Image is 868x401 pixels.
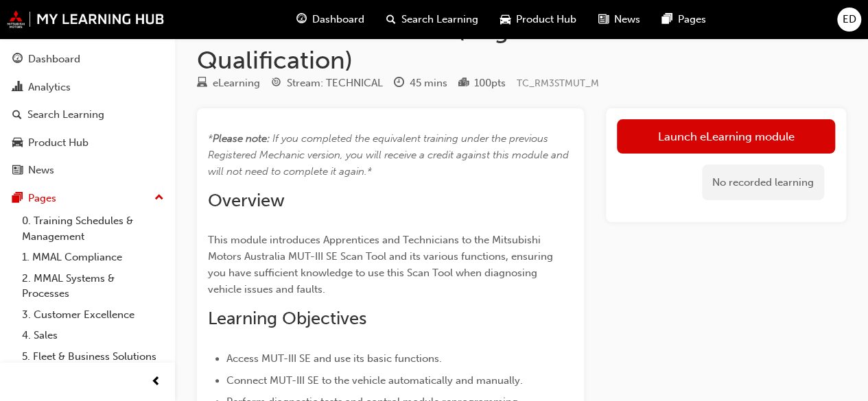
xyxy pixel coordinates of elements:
div: 45 mins [410,75,447,91]
div: Type [197,75,260,92]
span: Learning resource code [517,77,599,89]
span: news-icon [12,165,23,177]
div: Product Hub [28,135,89,151]
span: news-icon [598,11,609,28]
span: clock-icon [394,77,404,90]
a: Search Learning [5,102,169,127]
a: guage-iconDashboard [285,5,375,34]
div: Pages [28,191,56,206]
a: News [5,158,169,183]
div: No recorded learning [702,165,824,201]
a: 1. MMAL Compliance [16,247,169,268]
a: 3. Customer Excellence [16,304,169,326]
span: Please note: ​ [213,132,272,145]
div: Points [458,75,506,92]
div: Duration [394,75,447,92]
span: chart-icon [12,82,23,94]
span: guage-icon [296,11,307,28]
a: Analytics [5,75,169,100]
div: Search Learning [27,107,104,123]
span: Connect MUT-III SE to the vehicle automatically and manually. [226,374,523,387]
a: Launch eLearning module [617,119,835,154]
button: Pages [5,186,169,211]
a: search-iconSearch Learning [375,5,489,34]
div: Dashboard [28,51,80,67]
a: car-iconProduct Hub [489,5,587,34]
span: Overview [208,190,285,211]
a: 2. MMAL Systems & Processes [16,268,169,304]
a: 0. Training Schedules & Management [16,210,169,247]
span: ED [843,12,856,27]
span: up-icon [154,189,164,207]
a: pages-iconPages [651,5,717,34]
span: guage-icon [12,53,23,66]
a: Product Hub [5,130,169,156]
div: Stream [271,75,383,92]
span: prev-icon [151,374,161,391]
span: car-icon [12,137,23,149]
span: This module introduces Apprentices and Technicians to the Mitsubishi Motors Australia MUT-III SE ... [208,234,556,295]
div: 100 pts [474,75,506,91]
span: search-icon [386,11,396,28]
h1: Scan Tools: MUT-III SE (Registered Mechanic Qualification) [197,15,846,75]
div: News [28,162,54,178]
a: 4. Sales [16,325,169,346]
span: Pages [678,12,706,27]
button: DashboardAnalyticsSearch LearningProduct HubNews [5,44,169,186]
span: Product Hub [516,12,576,27]
a: Dashboard [5,47,169,72]
span: Learning Objectives [208,308,366,329]
span: podium-icon [458,77,469,90]
span: pages-icon [662,11,672,28]
span: News [614,12,640,27]
span: target-icon [271,77,281,90]
span: search-icon [12,109,22,121]
button: ED [837,8,861,32]
span: Search Learning [401,12,478,27]
a: 5. Fleet & Business Solutions [16,346,169,367]
a: news-iconNews [587,5,651,34]
span: learningResourceType_ELEARNING-icon [197,77,207,90]
div: eLearning [213,75,260,91]
span: If you completed the equivalent training under the previous Registered Mechanic version, you will... [208,132,572,178]
span: Dashboard [312,12,364,27]
span: car-icon [500,11,511,28]
div: Analytics [28,80,71,95]
span: Access MUT-III SE and use its basic functions. [226,352,442,365]
img: mmal [7,10,165,28]
div: Stream: TECHNICAL [287,75,383,91]
span: pages-icon [12,193,23,205]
